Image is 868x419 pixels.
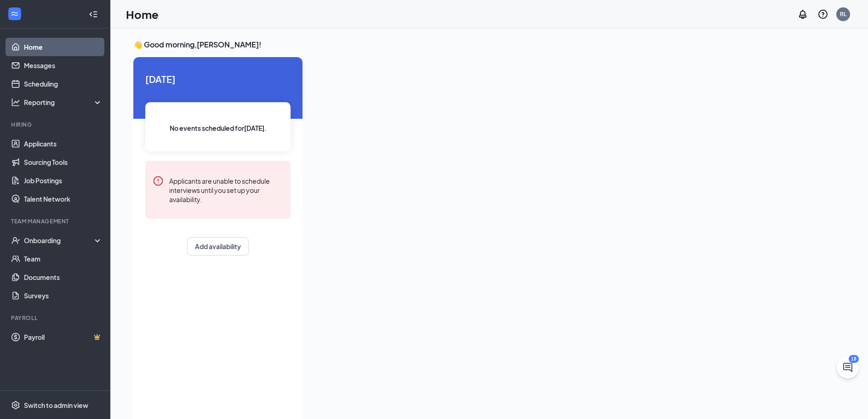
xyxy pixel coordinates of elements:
[153,175,164,186] svg: Error
[24,190,103,208] a: Talent Network
[145,72,291,86] span: [DATE]
[89,10,98,19] svg: Collapse
[837,356,859,378] button: ChatActive
[24,236,95,245] div: Onboarding
[170,123,267,133] span: No events scheduled for [DATE] .
[24,328,103,346] a: PayrollCrown
[24,75,103,93] a: Scheduling
[24,56,103,75] a: Messages
[797,9,808,20] svg: Notifications
[11,217,101,225] div: Team Management
[842,362,853,373] svg: ChatActive
[849,355,859,363] div: 18
[24,286,103,305] a: Surveys
[169,175,283,204] div: Applicants are unable to schedule interviews until you set up your availability.
[24,401,88,410] div: Switch to admin view
[11,236,20,245] svg: UserCheck
[187,237,249,256] button: Add availability
[24,268,103,286] a: Documents
[24,98,103,107] div: Reporting
[11,98,20,107] svg: Analysis
[24,38,103,56] a: Home
[24,153,103,171] a: Sourcing Tools
[10,9,19,18] svg: WorkstreamLogo
[133,40,825,50] h3: 👋 Good morning, [PERSON_NAME] !
[24,250,103,268] a: Team
[840,10,846,18] div: RL
[11,121,101,128] div: Hiring
[24,171,103,190] a: Job Postings
[24,134,103,153] a: Applicants
[126,6,159,22] h1: Home
[817,9,828,20] svg: QuestionInfo
[11,314,101,322] div: Payroll
[11,401,20,410] svg: Settings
